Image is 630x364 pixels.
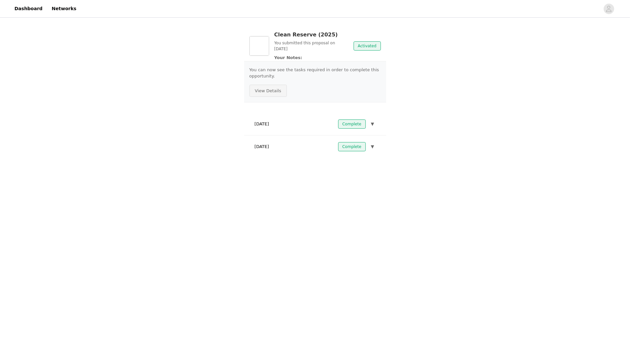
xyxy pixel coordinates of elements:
[249,85,287,97] button: View Details
[370,119,376,129] button: ▼
[370,142,376,151] button: ▼
[274,40,348,52] p: You submitted this proposal on [DATE]
[371,121,374,127] span: ▼
[274,31,348,39] h3: Clean Reserve (2025)
[338,142,366,151] span: Complete
[598,342,614,357] iframe: Intercom live chat
[371,143,374,150] span: ▼
[249,139,381,154] div: [DATE]
[249,117,381,131] div: [DATE]
[11,1,46,16] a: Dashboard
[354,41,381,51] span: Activated
[274,54,348,61] p: Your Notes:
[338,119,366,129] span: Complete
[48,1,80,16] a: Networks
[249,36,269,56] img: Clean Reserve (2025)
[606,4,612,14] div: avatar
[249,67,381,79] p: You can now see the tasks required in order to complete this opportunity.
